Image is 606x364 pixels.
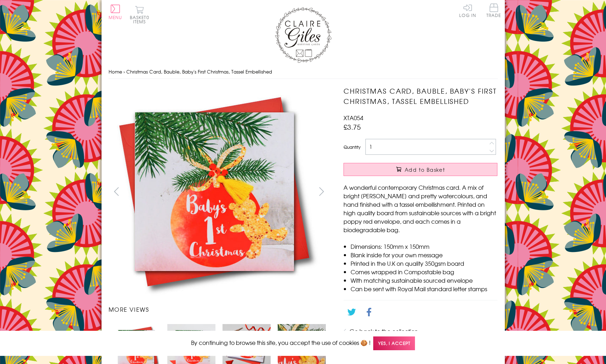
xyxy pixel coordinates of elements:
span: Yes, I accept [373,336,415,350]
a: Home [109,68,122,75]
li: With matching sustainable sourced envelope [351,276,497,284]
span: Christmas Card, Bauble, Baby's First Christmas, Tassel Embellished [126,68,272,75]
img: Christmas Card, Bauble, Baby's First Christmas, Tassel Embellished [108,86,321,298]
h3: More views [109,305,330,313]
li: Comes wrapped in Compostable bag [351,268,497,276]
button: Add to Basket [344,163,497,176]
button: Menu [109,5,122,19]
nav: breadcrumbs [109,65,498,79]
h1: Christmas Card, Bauble, Baby's First Christmas, Tassel Embellished [344,86,497,106]
a: Go back to the collection [350,327,418,335]
span: › [123,68,125,75]
span: Trade [486,4,501,17]
span: 0 items [133,14,149,25]
button: Basket0 items [130,6,149,24]
img: Claire Giles Greetings Cards [275,7,331,63]
span: XTA054 [344,113,363,122]
li: Printed in the U.K on quality 350gsm board [351,259,497,268]
li: Can be sent with Royal Mail standard letter stamps [351,284,497,293]
span: Menu [109,14,122,20]
span: £3.75 [344,122,361,132]
p: A wonderful contemporary Christmas card. A mix of bright [PERSON_NAME] and pretty watercolours, a... [344,183,497,234]
button: prev [109,183,125,199]
li: Blank inside for your own message [351,251,497,259]
button: next [313,183,329,199]
img: Christmas Card, Bauble, Baby's First Christmas, Tassel Embellished [329,86,542,298]
li: Dimensions: 150mm x 150mm [351,242,497,251]
span: Add to Basket [405,166,445,173]
a: Log In [459,4,476,17]
a: Trade [486,4,501,19]
label: Quantity [344,144,360,150]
